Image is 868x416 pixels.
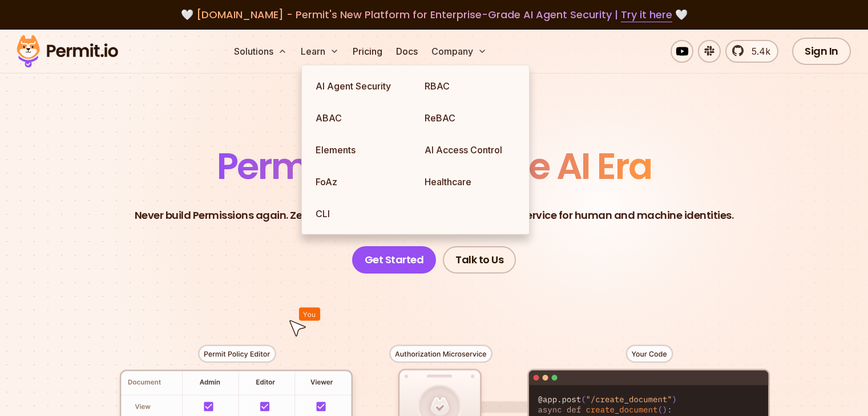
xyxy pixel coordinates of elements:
p: Never build Permissions again. Zero-latency fine-grained authorization as a service for human and... [135,207,734,223]
a: Healthcare [415,166,524,198]
a: Docs [391,40,422,63]
a: Get Started [352,246,437,274]
a: AI Access Control [415,134,524,166]
span: Permissions for The AI Era [217,141,652,191]
a: ABAC [306,102,415,134]
span: [DOMAIN_NAME] - Permit's New Platform for Enterprise-Grade AI Agent Security | [196,7,672,22]
button: Company [427,40,491,63]
a: Talk to Us [443,246,516,274]
a: ReBAC [415,102,524,134]
a: Pricing [348,40,387,63]
a: CLI [306,198,415,230]
button: Learn [296,40,344,63]
span: 5.4k [745,44,770,58]
button: Solutions [229,40,292,63]
a: Try it here [621,7,672,22]
a: 5.4k [725,40,778,63]
img: Permit logo [11,32,123,71]
div: 🤍 🤍 [27,7,841,23]
a: FoAz [306,166,415,198]
a: RBAC [415,70,524,102]
a: Elements [306,134,415,166]
a: AI Agent Security [306,70,415,102]
a: Sign In [792,38,851,65]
